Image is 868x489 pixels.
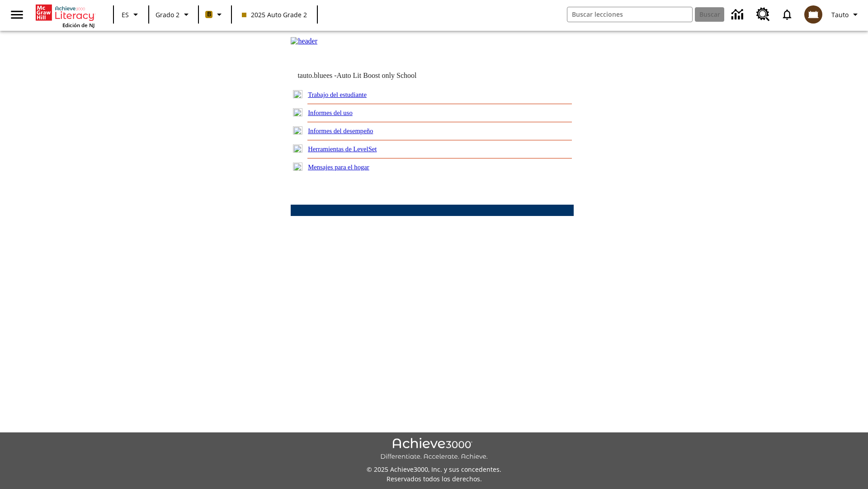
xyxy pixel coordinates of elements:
a: Informes del desempeño [308,127,373,134]
button: Escoja un nuevo avatar [799,3,828,26]
input: Buscar campo [567,7,692,22]
span: Tauto [831,10,849,19]
img: plus.gif [293,108,302,116]
button: Grado: Grado 2, Elige un grado [152,6,195,23]
span: Edición de NJ [62,22,94,29]
div: Portada [36,3,94,29]
span: 2025 Auto Grade 2 [242,10,307,19]
a: Herramientas de LevelSet [308,145,377,153]
img: plus.gif [293,126,302,134]
span: B [207,9,211,20]
a: Notificaciones [775,3,799,26]
button: Perfil/Configuración [828,6,864,23]
button: Abrir el menú lateral [4,1,30,28]
a: Trabajo del estudiante [308,91,367,98]
span: Grado 2 [156,10,179,19]
img: Achieve3000 Differentiate Accelerate Achieve [380,438,488,461]
a: Mensajes para el hogar [308,163,369,171]
img: plus.gif [293,163,302,171]
span: ES [122,10,129,19]
img: avatar image [804,5,822,24]
img: plus.gif [293,90,302,98]
img: header [291,37,317,45]
button: Lenguaje: ES, Selecciona un idioma [117,6,146,23]
td: tauto.bluees - [297,72,464,80]
img: plus.gif [293,144,302,153]
a: Centro de información [726,2,751,27]
nobr: Auto Lit Boost only School [337,72,417,79]
a: Informes del uso [308,109,353,116]
button: Boost El color de la clase es anaranjado claro. Cambiar el color de la clase. [202,6,228,23]
a: Centro de recursos, Se abrirá en una pestaña nueva. [751,2,775,27]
